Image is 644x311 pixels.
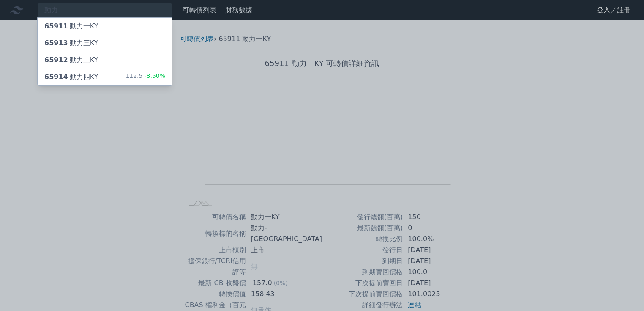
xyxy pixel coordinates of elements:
a: 65911動力一KY [38,18,172,35]
span: 65911 [44,22,68,30]
div: 動力三KY [44,38,98,48]
div: 動力一KY [44,21,98,31]
iframe: Chat Widget [602,270,644,311]
div: 112.5 [126,72,165,82]
a: 65914動力四KY 112.5-8.50% [38,69,172,85]
div: 動力四KY [44,72,98,82]
a: 65913動力三KY [38,35,172,52]
span: -8.50% [142,72,165,79]
span: 65913 [44,39,68,47]
div: 聊天小工具 [602,270,644,311]
span: 65912 [44,56,68,64]
a: 65912動力二KY [38,52,172,69]
span: 65914 [44,73,68,81]
div: 動力二KY [44,55,98,65]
